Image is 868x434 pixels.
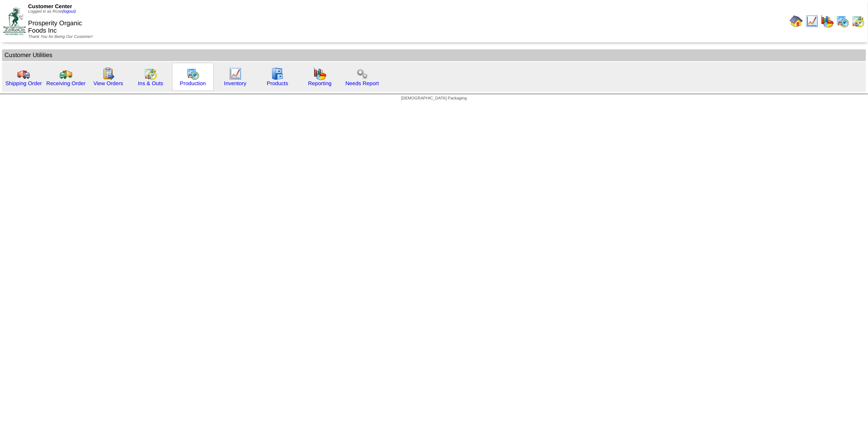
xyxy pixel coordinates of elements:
[224,80,247,86] a: Inventory
[271,67,284,80] img: cabinet.gif
[17,67,30,80] img: truck.gif
[821,15,834,28] img: graph.gif
[345,80,379,86] a: Needs Report
[28,9,76,14] span: Logged in as Rcoe
[313,67,326,80] img: graph.gif
[852,15,865,28] img: calendarinout.gif
[62,9,76,14] a: (logout)
[186,67,199,80] img: calendarprod.gif
[28,35,93,39] span: Thank You for Being Our Customer!
[28,3,72,9] span: Customer Center
[59,67,72,80] img: truck2.gif
[2,49,866,61] td: Customer Utilities
[3,7,26,35] img: ZoRoCo_Logo(Green%26Foil)%20jpg.webp
[102,67,115,80] img: workorder.gif
[229,67,242,80] img: line_graph.gif
[308,80,332,86] a: Reporting
[93,80,123,86] a: View Orders
[790,15,803,28] img: home.gif
[267,80,289,86] a: Products
[805,15,818,28] img: line_graph.gif
[356,67,369,80] img: workflow.png
[401,96,467,101] span: [DEMOGRAPHIC_DATA] Packaging
[180,80,206,86] a: Production
[138,80,163,86] a: Ins & Outs
[28,20,82,34] span: Prosperity Organic Foods Inc
[836,15,849,28] img: calendarprod.gif
[144,67,157,80] img: calendarinout.gif
[5,80,42,86] a: Shipping Order
[46,80,85,86] a: Receiving Order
